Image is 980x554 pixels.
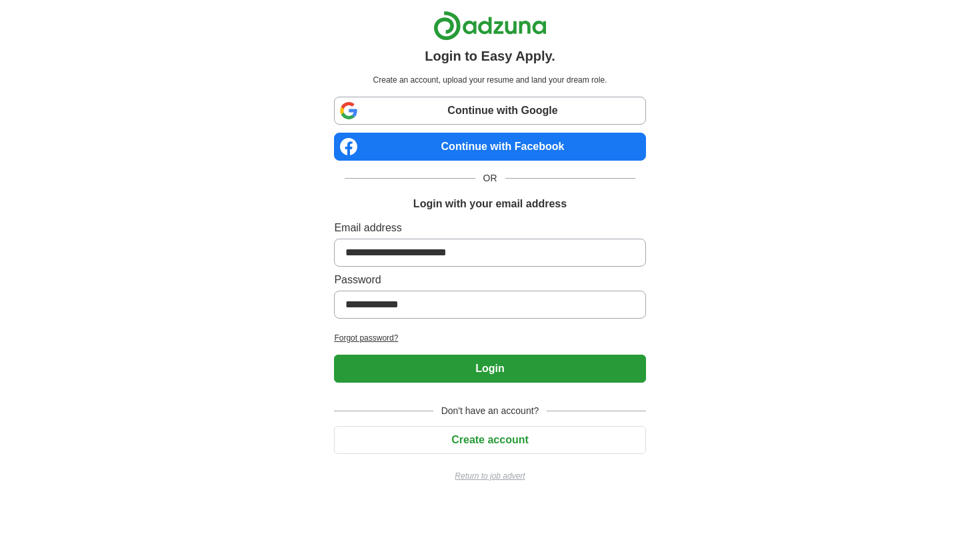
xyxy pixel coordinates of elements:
h1: Login to Easy Apply. [425,46,555,66]
button: Create account [334,426,645,454]
button: Login [334,355,645,383]
a: Create account [334,434,645,445]
a: Forgot password? [334,332,645,344]
p: Create an account, upload your resume and land your dream role. [337,74,643,86]
a: Continue with Google [334,97,645,125]
a: Continue with Facebook [334,133,645,161]
h1: Login with your email address [413,196,567,212]
a: Return to job advert [334,470,645,482]
label: Email address [334,220,645,236]
span: Don't have an account? [433,404,547,418]
img: Adzuna logo [433,11,547,41]
span: OR [475,171,505,185]
label: Password [334,272,645,288]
